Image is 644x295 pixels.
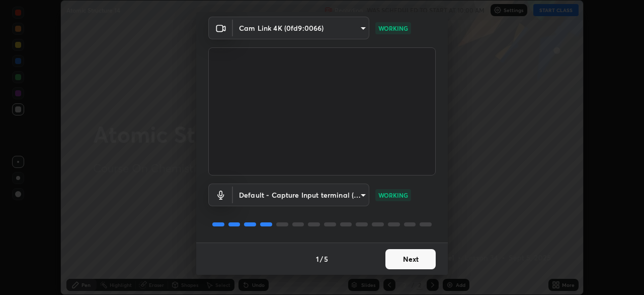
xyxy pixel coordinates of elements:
button: Next [385,249,436,269]
p: WORKING [378,24,408,33]
h4: 5 [324,254,328,264]
div: Cam Link 4K (0fd9:0066) [233,184,369,206]
h4: / [320,254,323,264]
div: Cam Link 4K (0fd9:0066) [233,17,369,39]
h4: 1 [316,254,319,264]
p: WORKING [378,191,408,200]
